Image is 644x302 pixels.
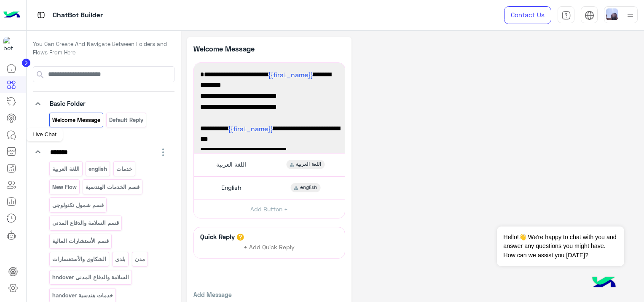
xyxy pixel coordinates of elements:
img: 110260793960483 [3,37,19,52]
p: english [88,164,108,174]
p: Welcome Message [51,115,101,125]
p: Default reply [109,115,144,125]
span: من فضلك اختر للغة التى تفضلها [200,102,338,113]
img: profile [625,10,636,21]
span: How can we assist you [DATE]? 🖐️ [200,145,338,156]
p: بلدى [115,254,126,264]
p: قسم الخدمات الهندسية [85,182,140,192]
span: Hello!👋 We're happy to chat with you and answer any questions you might have. How can we assist y... [497,227,624,266]
h6: Quick Reply [198,233,237,240]
div: english [290,183,320,192]
p: ChatBot Builder [53,10,103,21]
p: قسم الأستشارات المالية [51,236,109,246]
div: Live Chat [26,128,63,141]
span: {{first_name}} [228,124,273,132]
a: tab [558,6,574,24]
img: Logo [3,6,20,24]
span: Basic Folder [50,100,86,107]
p: hndover السلامة والدفاع المدنى [51,272,129,282]
button: Add Button + [194,200,345,218]
a: Contact Us [504,6,551,24]
span: كيف يمكننا مساعدتكم اليوم؟ 🖐️ [200,91,338,102]
p: New Flow [51,182,77,192]
p: اللغة العربية [51,164,80,174]
p: مدن [134,254,145,264]
span: Welcome to Shomoul Professional Consulting! [200,123,338,145]
button: + Add Quick Reply [238,241,301,253]
i: keyboard_arrow_down [33,147,43,157]
p: قسم السلامة والدفاع المدنى [51,218,119,228]
i: keyboard_arrow_down [33,99,43,109]
p: Add Message [193,290,345,299]
p: handover خدمات هندسية [51,291,113,300]
img: tab [585,11,594,20]
p: Welcome Message [193,43,269,54]
p: خدمات [115,164,133,174]
p: الشكاوى والأستفسارات [51,254,107,264]
div: اللغة العربية [286,160,325,169]
span: English [221,184,241,191]
span: مرحبًا بك في شركة شمول للاستشارات المهنية! [200,69,338,91]
img: tab [561,11,571,20]
span: اللغة العربية [296,161,321,168]
img: hulul-logo.png [589,268,619,298]
img: tab [36,10,46,20]
span: + Add Quick Reply [244,243,295,251]
p: قسم شمول تكنولوجى [51,200,104,210]
span: english [300,184,317,191]
img: userImage [606,8,618,20]
span: اللغة العربية [216,161,246,168]
span: {{first_name}} [268,70,313,78]
p: You Can Create And Navigate Between Folders and Flows From Here [33,40,174,57]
